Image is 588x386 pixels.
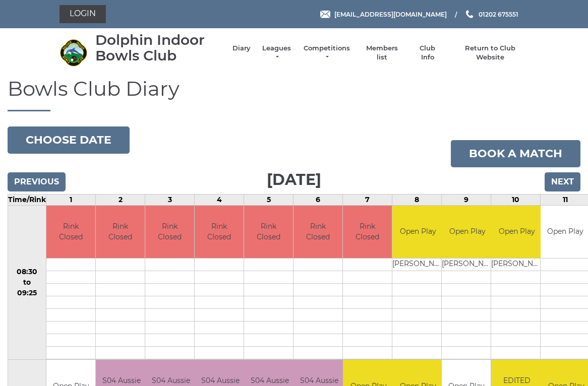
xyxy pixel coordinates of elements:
[442,206,493,259] td: Open Play
[451,140,580,167] a: Book a match
[8,205,46,360] td: 08:30 to 09:25
[392,194,442,205] td: 8
[479,10,518,18] span: 01202 675551
[303,44,351,62] a: Competitions
[452,44,528,62] a: Return to Club Website
[361,44,402,62] a: Members list
[491,259,542,271] td: [PERSON_NAME]
[95,32,222,63] div: Dolphin Indoor Bowls Club
[96,206,145,259] td: Rink Closed
[8,78,580,111] h1: Bowls Club Diary
[244,206,293,259] td: Rink Closed
[320,11,330,18] img: Email
[343,206,392,259] td: Rink Closed
[466,10,473,18] img: Phone us
[320,10,447,19] a: Email [EMAIL_ADDRESS][DOMAIN_NAME]
[442,259,493,271] td: [PERSON_NAME]
[343,194,392,205] td: 7
[46,206,95,259] td: Rink Closed
[261,44,292,62] a: Leagues
[392,259,443,271] td: [PERSON_NAME]
[334,10,447,18] span: [EMAIL_ADDRESS][DOMAIN_NAME]
[96,194,145,205] td: 2
[545,172,580,191] input: Next
[293,194,343,205] td: 6
[413,44,442,62] a: Club Info
[8,172,66,191] input: Previous
[46,194,96,205] td: 1
[195,194,244,205] td: 4
[392,206,443,259] td: Open Play
[293,206,342,259] td: Rink Closed
[195,206,244,259] td: Rink Closed
[232,44,251,53] a: Diary
[145,194,195,205] td: 3
[244,194,293,205] td: 5
[491,206,542,259] td: Open Play
[464,10,518,19] a: Phone us 01202 675551
[8,194,46,205] td: Time/Rink
[8,126,130,154] button: Choose date
[145,206,194,259] td: Rink Closed
[60,5,106,23] a: Login
[60,39,87,67] img: Dolphin Indoor Bowls Club
[491,194,541,205] td: 10
[442,194,491,205] td: 9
